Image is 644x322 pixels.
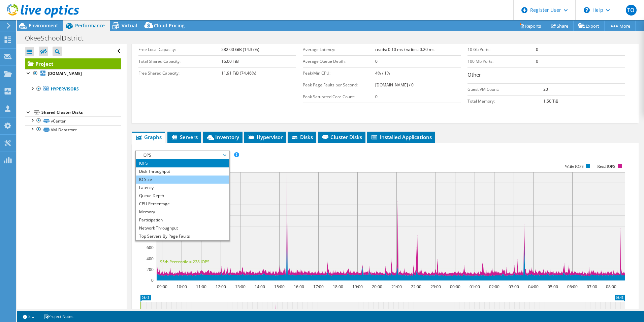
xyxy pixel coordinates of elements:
[136,224,229,232] li: Network Throughput
[375,70,390,76] b: 4% / 1%
[138,55,221,67] td: Total Shared Capacity:
[136,176,229,184] li: IO Size
[154,22,185,29] span: Cloud Pricing
[136,184,229,192] li: Latency
[136,167,229,176] li: Disk Throughput
[586,284,597,290] text: 07:00
[352,284,362,290] text: 19:00
[584,7,590,13] svg: \n
[25,125,121,134] a: VM-Datastore
[469,284,480,290] text: 01:00
[25,116,121,125] a: vCenter
[136,208,229,216] li: Memory
[547,284,558,290] text: 05:00
[573,21,605,31] a: Export
[221,70,256,76] b: 11.91 TiB (74.46%)
[372,284,382,290] text: 20:00
[254,284,265,290] text: 14:00
[375,94,378,100] b: 0
[248,134,283,140] span: Hypervisor
[25,58,121,69] a: Project
[39,312,78,321] a: Project Notes
[536,47,538,52] b: 0
[122,22,137,29] span: Virtual
[18,312,39,321] a: 2
[468,44,536,55] td: 10 Gb Ports:
[468,71,625,80] h3: Other
[597,164,615,169] text: Read IOPS
[151,277,154,283] text: 0
[139,151,226,159] span: IOPS
[176,284,187,290] text: 10:00
[606,284,616,290] text: 08:00
[293,284,304,290] text: 16:00
[138,44,221,55] td: Free Local Capacity:
[22,34,94,42] h1: OkeeSchoolDistrict
[528,284,538,290] text: 04:00
[147,245,154,250] text: 600
[171,134,198,140] span: Servers
[468,83,544,95] td: Guest VM Count:
[375,58,378,64] b: 0
[450,284,460,290] text: 00:00
[332,284,343,290] text: 18:00
[41,108,121,116] div: Shared Cluster Disks
[565,164,584,169] text: Write IOPS
[508,284,519,290] text: 03:00
[303,55,375,67] td: Average Queue Depth:
[291,134,313,140] span: Disks
[160,259,210,265] text: 95th Percentile = 228 IOPS
[136,159,229,167] li: IOPS
[196,284,206,290] text: 11:00
[75,22,105,29] span: Performance
[235,284,245,290] text: 13:00
[543,98,558,104] b: 1.50 TiB
[303,79,375,91] td: Peak Page Faults per Second:
[221,47,259,52] b: 282.00 GiB (14.37%)
[135,134,162,140] span: Graphs
[468,95,544,107] td: Total Memory:
[536,58,538,64] b: 0
[48,71,82,76] b: [DOMAIN_NAME]
[147,256,154,262] text: 400
[136,216,229,224] li: Participation
[514,21,546,31] a: Reports
[136,232,229,240] li: Top Servers By Page Faults
[274,284,284,290] text: 15:00
[303,91,375,103] td: Peak Saturated Core Count:
[468,55,536,67] td: 100 Mb Ports:
[411,284,421,290] text: 22:00
[147,267,154,272] text: 200
[303,67,375,79] td: Peak/Min CPU:
[543,86,548,92] b: 20
[215,284,226,290] text: 12:00
[391,284,401,290] text: 21:00
[430,284,441,290] text: 23:00
[371,134,432,140] span: Installed Applications
[138,67,221,79] td: Free Shared Capacity:
[567,284,577,290] text: 06:00
[303,44,375,55] td: Average Latency:
[626,5,637,16] span: TO
[313,284,323,290] text: 17:00
[604,21,636,31] a: More
[221,58,239,64] b: 16.00 TiB
[136,200,229,208] li: CPU Percentage
[25,69,121,78] a: [DOMAIN_NAME]
[375,47,434,52] b: reads: 0.10 ms / writes: 0.20 ms
[206,134,239,140] span: Inventory
[375,82,414,88] b: [DOMAIN_NAME] / 0
[321,134,362,140] span: Cluster Disks
[136,192,229,200] li: Queue Depth
[29,22,58,29] span: Environment
[546,21,574,31] a: Share
[157,284,167,290] text: 09:00
[489,284,499,290] text: 02:00
[25,85,121,93] a: Hypervisors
